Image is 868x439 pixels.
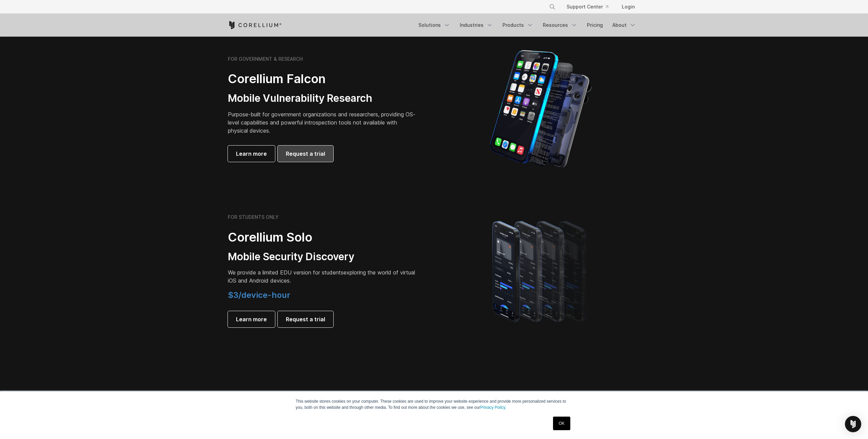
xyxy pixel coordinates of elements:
[616,1,640,13] a: Login
[228,250,418,263] h3: Mobile Security Discovery
[456,19,497,31] a: Industries
[583,19,607,31] a: Pricing
[228,214,279,220] h6: FOR STUDENTS ONLY
[278,146,333,162] a: Request a trial
[414,19,640,31] div: Navigation Menu
[278,311,333,327] a: Request a trial
[480,405,506,410] a: Privacy Policy.
[286,315,325,323] span: Request a trial
[228,230,418,245] h2: Corellium Solo
[539,19,581,31] a: Resources
[490,50,592,168] img: iPhone model separated into the mechanics used to build the physical device.
[228,56,303,62] h6: FOR GOVERNMENT & RESEARCH
[561,1,614,13] a: Support Center
[845,416,861,432] div: Open Intercom Messenger
[498,19,537,31] a: Products
[479,211,603,330] img: A lineup of four iPhone models becoming more gradient and blurred
[228,269,343,276] span: We provide a limited EDU version for students
[236,315,267,323] span: Learn more
[228,21,282,29] a: Corellium Home
[286,150,325,158] span: Request a trial
[296,398,572,411] p: This website stores cookies on your computer. These cookies are used to improve your website expe...
[608,19,640,31] a: About
[541,1,640,13] div: Navigation Menu
[228,290,290,300] span: $3/device-hour
[228,268,418,285] p: exploring the world of virtual iOS and Android devices.
[228,311,275,327] a: Learn more
[228,71,418,87] h2: Corellium Falcon
[228,110,418,135] p: Purpose-built for government organizations and researchers, providing OS-level capabilities and p...
[228,92,418,105] h3: Mobile Vulnerability Research
[228,146,275,162] a: Learn more
[236,150,267,158] span: Learn more
[414,19,454,31] a: Solutions
[553,417,570,430] a: OK
[546,1,558,13] button: Search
